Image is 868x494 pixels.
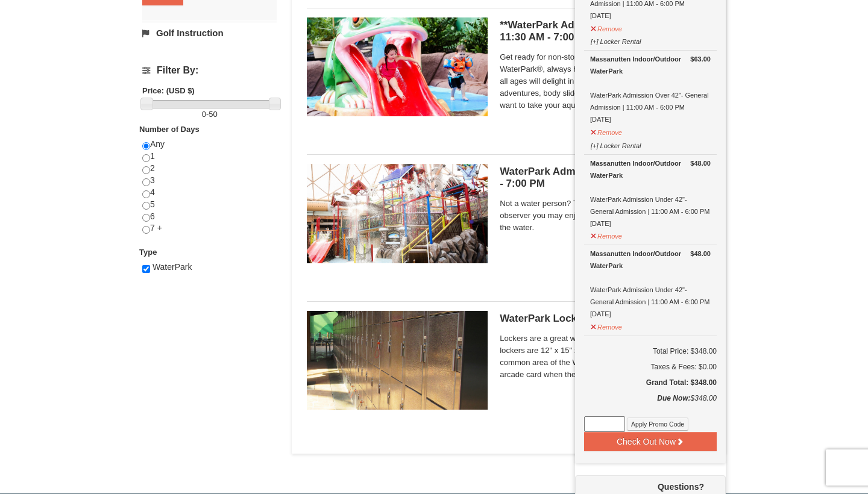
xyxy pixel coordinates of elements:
[500,313,711,325] h5: WaterPark Locker Rental
[584,432,717,451] button: Check Out Now
[500,333,711,381] span: Lockers are a great way to keep your valuables safe. The lockers are 12" x 15" x 18" in size and ...
[307,164,488,263] img: 6619917-1522-bd7b88d9.jpg
[627,417,688,431] button: Apply Promo Code
[657,394,690,402] strong: Due Now:
[590,157,711,181] div: Massanutten Indoor/Outdoor WaterPark
[690,53,711,65] strong: $63.00
[590,123,623,139] button: Remove
[584,377,717,389] h5: Grand Total: $348.00
[500,166,711,190] h5: WaterPark Admission- Observer | 11:30 AM - 7:00 PM
[690,248,711,260] strong: $48.00
[500,19,711,43] h5: **WaterPark Admission - Under 42” Tall | 11:30 AM - 7:00 PM
[142,108,277,120] label: -
[658,482,704,492] strong: Questions?
[202,110,206,119] span: 0
[590,20,623,35] button: Remove
[500,198,711,234] span: Not a water person? Then this ticket is just for you. As an observer you may enjoy the WaterPark ...
[590,53,711,125] div: WaterPark Admission Over 42"- General Admission | 11:00 AM - 6:00 PM [DATE]
[584,361,717,373] div: Taxes & Fees: $0.00
[584,345,717,357] h6: Total Price: $348.00
[590,318,623,333] button: Remove
[139,248,157,257] strong: Type
[590,53,711,77] div: Massanutten Indoor/Outdoor WaterPark
[153,262,192,272] span: WaterPark
[142,22,277,44] a: Golf Instruction
[139,125,200,134] strong: Number of Days
[209,110,217,119] span: 50
[590,227,623,242] button: Remove
[590,137,641,152] button: [+] Locker Rental
[142,86,195,95] strong: Price: (USD $)
[307,17,488,116] img: 6619917-732-e1c471e4.jpg
[584,392,717,416] div: $348.00
[590,33,641,48] button: [+] Locker Rental
[142,139,277,246] div: Any 1 2 3 4 5 6 7 +
[590,248,711,272] div: Massanutten Indoor/Outdoor WaterPark
[690,157,711,169] strong: $48.00
[590,157,711,230] div: WaterPark Admission Under 42"- General Admission | 11:00 AM - 6:00 PM [DATE]
[307,311,488,410] img: 6619917-1005-d92ad057.png
[500,51,711,111] span: Get ready for non-stop thrills at the Massanutten WaterPark®, always heated to 84° Fahrenheit. Ch...
[590,248,711,320] div: WaterPark Admission Under 42"- General Admission | 11:00 AM - 6:00 PM [DATE]
[142,65,277,76] h4: Filter By:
